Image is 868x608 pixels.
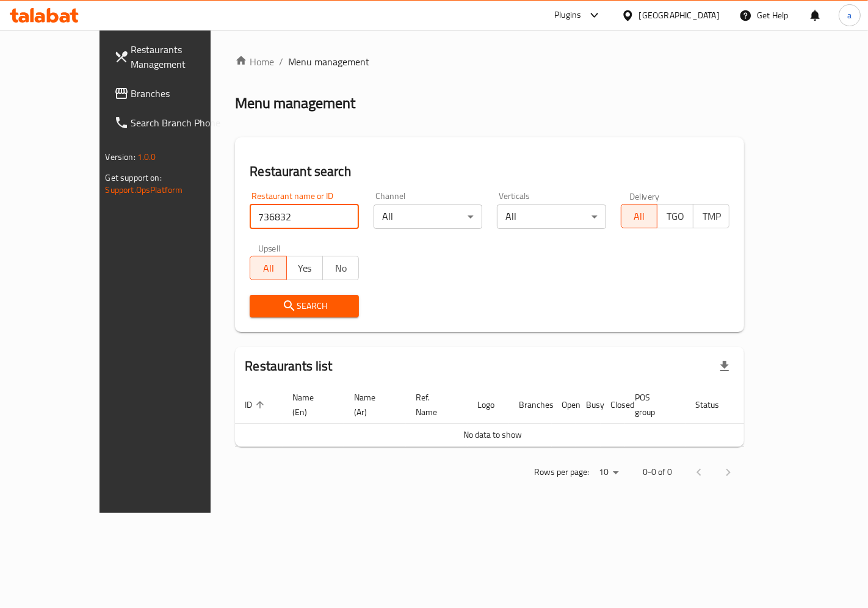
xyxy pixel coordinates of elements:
[695,397,735,412] span: Status
[106,149,136,165] span: Version:
[657,204,693,228] button: TGO
[288,54,369,69] span: Menu management
[131,115,234,130] span: Search Branch Phone
[847,9,852,22] span: a
[131,42,234,71] span: Restaurants Management
[245,357,332,375] h2: Restaurants list
[106,170,162,186] span: Get support on:
[250,295,359,317] button: Search
[235,93,355,113] h2: Menu management
[292,390,330,419] span: Name (En)
[601,386,625,424] th: Closed
[250,162,729,181] h2: Restaurant search
[235,54,274,69] a: Home
[639,9,720,22] div: [GEOGRAPHIC_DATA]
[643,465,672,480] p: 0-0 of 0
[509,386,552,424] th: Branches
[463,427,522,443] span: No data to show
[554,8,581,23] div: Plugins
[258,244,281,252] label: Upsell
[279,54,283,69] li: /
[497,204,606,229] div: All
[328,259,354,277] span: No
[354,390,391,419] span: Name (Ar)
[710,352,739,381] div: Export file
[629,192,660,200] label: Delivery
[322,256,359,280] button: No
[106,182,183,198] a: Support.OpsPlatform
[662,208,689,225] span: TGO
[576,386,601,424] th: Busy
[235,386,792,447] table: enhanced table
[635,390,671,419] span: POS group
[250,204,359,229] input: Search for restaurant name or ID..
[292,259,318,277] span: Yes
[255,259,281,277] span: All
[259,299,349,314] span: Search
[104,108,244,137] a: Search Branch Phone
[104,35,244,79] a: Restaurants Management
[534,465,589,480] p: Rows per page:
[698,208,725,225] span: TMP
[286,256,323,280] button: Yes
[468,386,509,424] th: Logo
[137,149,156,165] span: 1.0.0
[594,463,623,482] div: Rows per page:
[621,204,657,228] button: All
[626,208,653,225] span: All
[416,390,453,419] span: Ref. Name
[250,256,286,280] button: All
[552,386,576,424] th: Open
[104,79,244,108] a: Branches
[235,54,744,69] nav: breadcrumb
[131,86,234,101] span: Branches
[374,204,483,229] div: All
[693,204,729,228] button: TMP
[245,397,268,412] span: ID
